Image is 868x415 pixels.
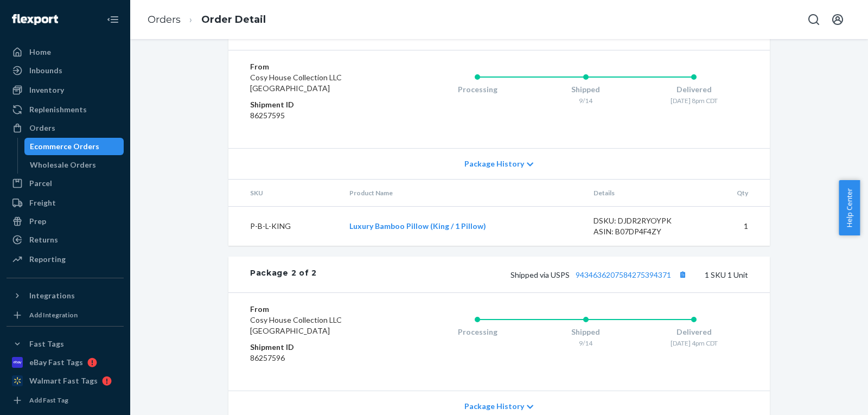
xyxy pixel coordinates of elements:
div: Add Integration [29,310,78,320]
dt: From [250,304,380,315]
div: Shipped [532,327,640,337]
a: Returns [7,231,124,248]
div: Processing [423,84,532,95]
div: Prep [29,216,46,227]
span: Shipped via USPS [510,270,690,279]
a: Luxury Bamboo Pillow (King / 1 Pillow) [349,221,486,231]
div: Freight [29,197,56,208]
a: Replenishments [7,101,124,118]
div: ASIN: B07DP4F4ZY [593,226,695,237]
a: Add Fast Tag [7,394,124,407]
dt: Shipment ID [250,342,380,353]
a: Inventory [7,81,124,99]
th: Details [585,180,704,207]
img: Flexport logo [12,14,58,25]
div: Add Fast Tag [29,395,68,405]
div: Delivered [640,84,748,95]
div: Inbounds [29,65,62,76]
div: Replenishments [29,104,87,115]
a: 9434636207584275394371 [576,270,671,279]
div: Walmart Fast Tags [29,375,98,386]
a: Wholesale Orders [24,156,124,174]
span: Cosy House Collection LLC [GEOGRAPHIC_DATA] [250,315,342,335]
button: Open Search Box [803,9,825,30]
dt: From [250,61,380,72]
div: eBay Fast Tags [29,357,83,368]
div: Package 2 of 2 [250,267,317,282]
a: Orders [148,14,181,25]
td: P-B-L-KING [228,207,341,246]
span: Package History [464,401,524,412]
span: Cosy House Collection LLC [GEOGRAPHIC_DATA] [250,73,342,93]
div: Returns [29,234,58,245]
div: Reporting [29,254,66,265]
a: Parcel [7,175,124,192]
a: Order Detail [201,14,266,25]
button: Help Center [839,180,860,235]
a: Reporting [7,251,124,268]
div: Home [29,47,51,58]
div: Integrations [29,290,75,301]
div: Processing [423,327,532,337]
div: [DATE] 4pm CDT [640,339,748,348]
a: Walmart Fast Tags [7,372,124,390]
button: Fast Tags [7,335,124,353]
button: Close Navigation [102,9,124,30]
div: 1 SKU 1 Unit [317,267,748,282]
div: Parcel [29,178,52,189]
div: Inventory [29,85,64,95]
a: Freight [7,194,124,212]
div: Fast Tags [29,339,64,349]
div: Wholesale Orders [30,159,96,170]
a: Prep [7,213,124,230]
th: Qty [704,180,770,207]
dt: Shipment ID [250,99,380,110]
th: SKU [228,180,341,207]
button: Integrations [7,287,124,304]
a: Inbounds [7,62,124,79]
a: Ecommerce Orders [24,138,124,155]
dd: 86257595 [250,110,380,121]
div: Shipped [532,84,640,95]
ol: breadcrumbs [139,4,275,36]
div: DSKU: DJDR2RYOYPK [593,215,695,226]
a: Home [7,43,124,61]
div: Ecommerce Orders [30,141,99,152]
div: Delivered [640,327,748,337]
button: Copy tracking number [675,267,690,282]
td: 1 [704,207,770,246]
th: Product Name [341,180,584,207]
div: [DATE] 8pm CDT [640,96,748,105]
button: Open account menu [827,9,848,30]
div: Orders [29,123,55,133]
dd: 86257596 [250,353,380,363]
a: Add Integration [7,309,124,322]
a: Orders [7,119,124,137]
span: Package History [464,158,524,169]
div: 9/14 [532,339,640,348]
div: 9/14 [532,96,640,105]
a: eBay Fast Tags [7,354,124,371]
